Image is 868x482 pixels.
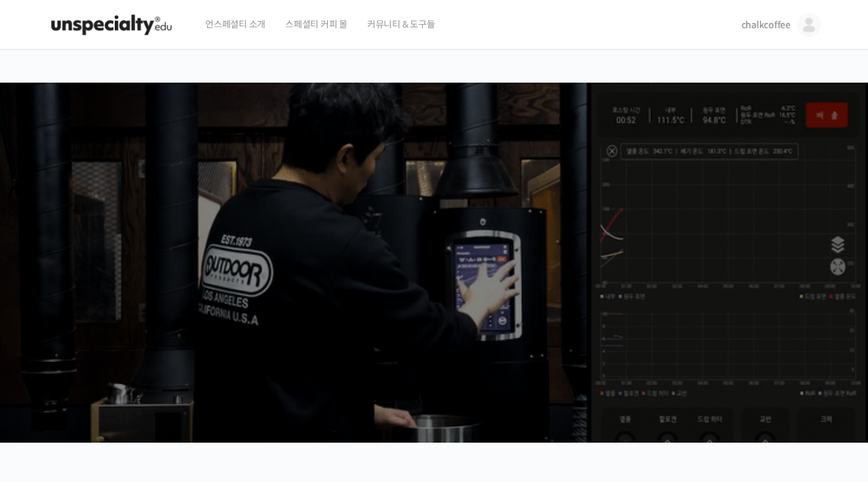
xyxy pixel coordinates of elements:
[741,19,791,31] span: chalkcoffee
[13,201,855,267] p: [PERSON_NAME]을 다하는 당신을 위해, 최고와 함께 만든 커피 클래스
[13,273,855,291] p: 시간과 장소에 구애받지 않고, 검증된 커리큘럼으로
